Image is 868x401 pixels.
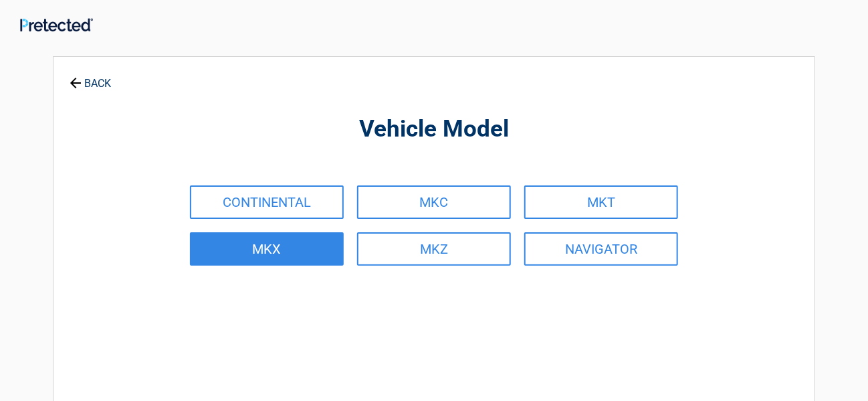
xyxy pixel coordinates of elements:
[357,185,511,219] a: MKC
[190,185,344,219] a: CONTINENTAL
[20,18,93,31] img: Main Logo
[67,66,114,89] a: BACK
[524,232,678,266] a: NAVIGATOR
[127,114,741,145] h2: Vehicle Model
[524,185,678,219] a: MKT
[190,232,344,266] a: MKX
[357,232,511,266] a: MKZ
